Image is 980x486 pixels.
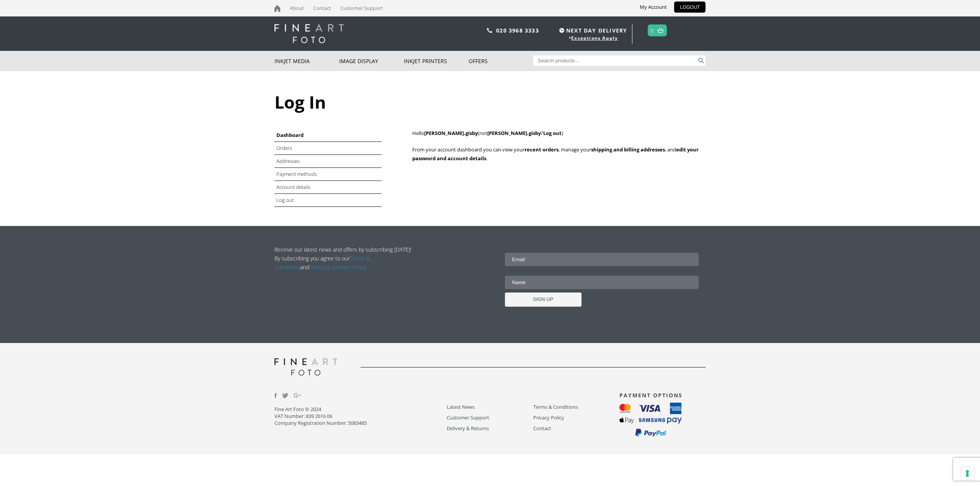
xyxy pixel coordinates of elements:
strong: [PERSON_NAME].gisby [487,130,541,137]
a: Delivery & Returns [447,424,533,433]
a: Privacy & Cookies Policy. [309,263,367,271]
a: Offers [469,51,533,71]
nav: Account pages [274,129,404,207]
a: Account details [276,184,310,190]
input: SIGN UP [505,293,581,307]
a: Contact [533,424,619,433]
img: facebook.svg [274,393,277,398]
a: Customer Support [447,413,533,422]
p: Receive our latest news and offers by subscribing [DATE]! By subscribing you agree to our and [274,245,415,271]
a: Orders [276,145,292,151]
a: Addresses [276,158,300,164]
a: Inkjet Printers [404,51,469,71]
img: basket.svg [658,28,663,33]
p: From your account dashboard you can view your , manage your , and . [412,145,706,163]
img: phone.svg [487,28,492,33]
p: Fine Art Foto © 2024 VAT Number: 839 2616 06 Company Registration Number: 5083485 [274,406,447,426]
a: Log out [276,197,294,203]
img: twitter.svg [282,393,288,398]
a: shipping and billing addresses [591,146,665,153]
a: Image Display [339,51,404,71]
a: Terms & Conditions [533,403,619,411]
input: Name [505,276,699,289]
button: Search [697,55,706,66]
a: Exceptions Apply [571,35,618,41]
a: Log out [543,130,562,137]
span: NEXT DAY DELIVERY [557,26,627,35]
input: Email [505,253,699,266]
a: Latest News [447,403,533,411]
input: Search products… [533,55,697,66]
a: 0 [650,25,654,36]
img: logo-white.svg [274,24,344,43]
img: payment_options.svg [619,403,682,437]
a: 020 3968 3333 [496,27,539,34]
a: My Account [634,2,673,13]
img: logo-grey.svg [274,358,337,375]
a: recent orders [524,146,559,153]
img: Google_Plus.svg [294,392,301,399]
img: time.svg [559,28,564,33]
h3: PAYMENT OPTIONS [619,392,706,399]
a: Payment methods [276,171,317,177]
a: Privacy Policy [533,413,619,422]
a: Inkjet Media [274,51,339,71]
strong: [PERSON_NAME].gisby [424,130,478,137]
p: Hello (not ? ) [412,129,706,138]
a: Dashboard [276,132,304,138]
button: Your consent preferences for tracking technologies [961,467,974,480]
a: LOGOUT [674,2,706,13]
h1: Log In [274,90,706,114]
